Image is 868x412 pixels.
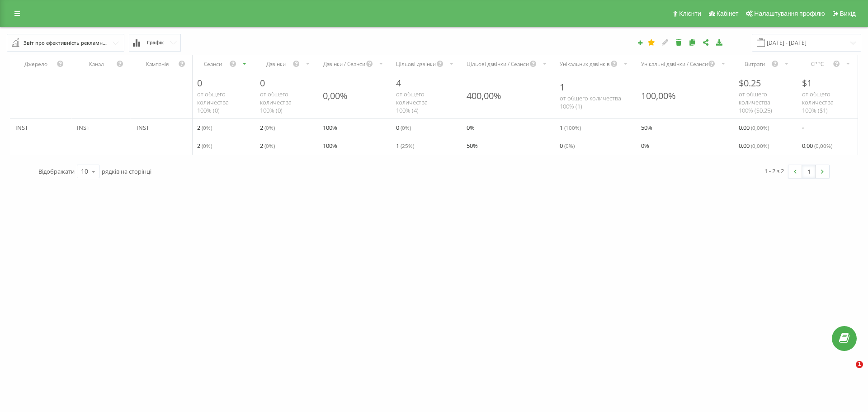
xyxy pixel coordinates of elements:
span: Кабінет [717,10,739,17]
div: Канал [77,60,116,68]
span: INST [15,122,28,133]
span: ( 0 %) [401,124,411,131]
span: INST [137,122,149,133]
span: 0 % [641,140,649,151]
span: ( 0,00 %) [814,142,832,149]
i: Видалити звіт [675,39,683,45]
span: 2 [260,122,275,133]
span: 1 [856,361,863,368]
span: ( 0 %) [264,142,275,149]
span: 2 [260,140,275,151]
span: ( 0,00 %) [751,124,769,131]
span: 0 % [467,122,475,133]
span: 0,00 [739,122,769,133]
a: 1 [802,165,816,178]
div: Джерело [15,60,57,68]
div: Унікальних дзвінків [560,60,610,68]
span: Графік [147,40,164,46]
span: от общего количества 100% ( $ 1 ) [802,90,834,114]
span: INST [77,122,90,133]
span: 4 [396,77,401,89]
i: Створити звіт [637,40,643,45]
i: Поділитися налаштуваннями звіту [702,39,710,45]
span: ( 0 %) [202,142,212,149]
span: $ 1 [802,77,812,89]
span: 0 [197,77,202,89]
div: Дзвінки / Сеанси [323,60,365,68]
div: CPPC [802,60,833,68]
span: от общего количества 100% ( 1 ) [560,94,621,110]
div: Сеанси [197,60,229,68]
i: Копіювати звіт [689,39,696,45]
span: Відображати [38,167,75,175]
span: ( 0 %) [564,142,575,149]
span: от общего количества 100% ( 4 ) [396,90,428,114]
span: от общего количества 100% ( 0 ) [260,90,292,114]
i: Редагувати звіт [661,39,669,45]
div: 100,00% [641,90,676,102]
span: ( 0,00 %) [751,142,769,149]
i: Цей звіт буде завантажено першим при відкритті Аналітики. Ви можете призначити будь-який інший ва... [648,39,656,45]
span: 100 % [323,122,337,133]
div: 1 - 2 з 2 [764,166,784,175]
span: от общего количества 100% ( $ 0.25 ) [739,90,772,114]
div: Цільові дзвінки [396,60,436,68]
span: ( 100 %) [564,124,581,131]
span: 1 [560,81,565,93]
span: 2 [197,122,212,133]
div: 0,00% [323,90,348,102]
div: scrollable content [10,55,858,155]
iframe: Intercom live chat [837,361,859,383]
span: 0,00 [802,140,832,151]
span: Налаштування профілю [754,10,825,17]
span: $ 0.25 [739,77,761,89]
div: Дзвінки [260,60,292,68]
button: Графік [129,34,181,52]
span: - [802,122,804,133]
span: 50 % [641,122,652,133]
span: 0 [560,140,575,151]
div: Витрати [739,60,771,68]
div: Звіт про ефективність рекламних кампаній [24,38,108,48]
span: 100 % [323,140,337,151]
span: 1 [396,140,414,151]
span: 50 % [467,140,478,151]
div: Цільові дзвінки / Сеанси [467,60,529,68]
span: ( 0 %) [202,124,212,131]
i: Завантажити звіт [716,39,723,45]
div: Кампанія [137,60,178,68]
span: 2 [197,140,212,151]
span: 0 [260,77,265,89]
div: 10 [81,167,88,176]
span: 1 [560,122,581,133]
div: 400,00% [467,90,501,102]
span: 0 [396,122,411,133]
span: Вихід [840,10,856,17]
span: ( 0 %) [264,124,275,131]
span: от общего количества 100% ( 0 ) [197,90,229,114]
span: 0,00 [739,140,769,151]
span: ( 25 %) [401,142,414,149]
div: Унікальні дзвінки / Сеанси [641,60,708,68]
span: Клієнти [679,10,701,17]
span: рядків на сторінці [102,167,151,175]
